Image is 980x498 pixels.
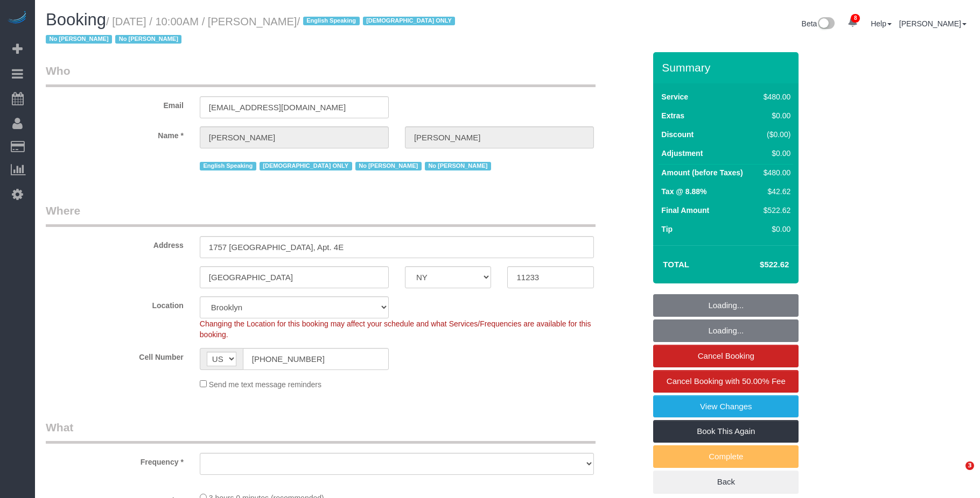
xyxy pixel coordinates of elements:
[200,319,591,339] span: Changing the Location for this booking may affect your schedule and what Services/Frequencies are...
[6,11,28,26] img: Automaid Logo
[653,395,799,418] a: View Changes
[851,14,860,23] span: 8
[943,461,969,487] iframe: Intercom live chat
[759,186,790,197] div: $42.62
[965,461,974,470] span: 3
[899,19,967,28] a: [PERSON_NAME]
[662,61,793,74] h3: Summary
[661,224,673,234] label: Tip
[200,162,256,170] span: English Speaking
[46,35,112,44] span: No [PERSON_NAME]
[363,17,456,25] span: [DEMOGRAPHIC_DATA] ONLY
[200,126,389,148] input: First Name
[260,162,352,170] span: [DEMOGRAPHIC_DATA] ONLY
[38,296,192,311] label: Location
[759,205,790,216] div: $522.62
[661,110,684,121] label: Extras
[663,260,689,269] strong: Total
[727,260,789,269] h4: $522.62
[200,266,389,288] input: City
[817,17,835,31] img: New interface
[661,186,706,197] label: Tax @ 8.88%
[46,10,106,29] span: Booking
[802,19,835,28] a: Beta
[425,162,491,170] span: No [PERSON_NAME]
[46,63,596,87] legend: Who
[759,167,790,178] div: $480.00
[653,420,799,443] a: Book This Again
[115,35,181,44] span: No [PERSON_NAME]
[46,16,458,46] small: / [DATE] / 10:00AM / [PERSON_NAME]
[661,167,743,178] label: Amount (before Taxes)
[653,345,799,367] a: Cancel Booking
[209,380,321,389] span: Send me text message reminders
[355,162,422,170] span: No [PERSON_NAME]
[243,348,389,370] input: Cell Number
[200,96,389,118] input: Email
[759,91,790,102] div: $480.00
[38,348,192,362] label: Cell Number
[661,129,694,140] label: Discount
[661,91,688,102] label: Service
[759,224,790,234] div: $0.00
[38,96,192,111] label: Email
[46,419,596,444] legend: What
[653,370,799,393] a: Cancel Booking with 50.00% Fee
[759,110,790,121] div: $0.00
[46,203,596,227] legend: Where
[653,471,799,493] a: Back
[667,376,786,386] span: Cancel Booking with 50.00% Fee
[842,11,863,34] a: 8
[507,266,594,288] input: Zip Code
[871,19,892,28] a: Help
[303,17,360,25] span: English Speaking
[759,148,790,159] div: $0.00
[38,236,192,251] label: Address
[759,129,790,140] div: ($0.00)
[405,126,594,148] input: Last Name
[38,126,192,141] label: Name *
[661,205,709,216] label: Final Amount
[38,453,192,467] label: Frequency *
[661,148,703,159] label: Adjustment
